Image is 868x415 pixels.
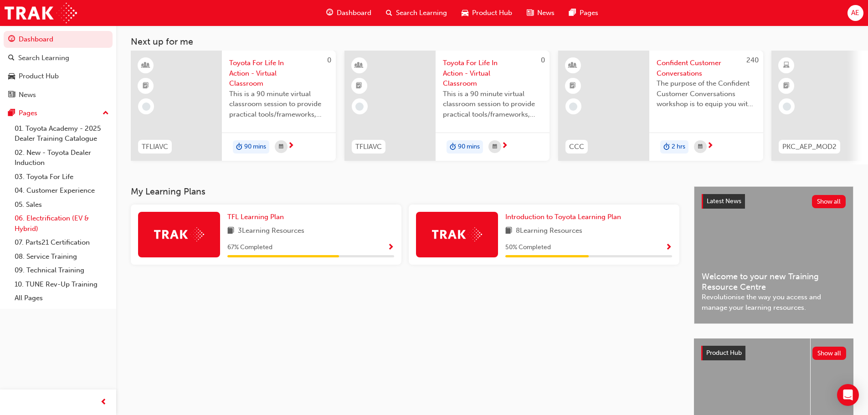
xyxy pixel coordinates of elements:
[387,244,394,252] span: Show Progress
[505,225,512,237] span: book-icon
[229,89,329,120] span: This is a 90 minute virtual classroom session to provide practical tools/frameworks, behaviours a...
[812,347,847,360] button: Show all
[11,184,113,198] a: 04. Customer Experience
[11,170,113,184] a: 03. Toyota For Life
[11,122,113,146] a: 01. Toyota Academy - 2025 Dealer Training Catalogue
[472,8,512,18] span: Product Hub
[227,225,234,237] span: book-icon
[698,141,703,153] span: calendar-icon
[8,91,15,99] span: news-icon
[4,105,113,122] button: Pages
[443,58,542,89] span: Toyota For Life In Action - Virtual Classroom
[8,72,15,81] span: car-icon
[454,4,519,22] a: car-iconProduct Hub
[11,211,113,236] a: 06. Electrification (EV & Hybrid)
[355,142,382,152] span: TFLIAVC
[8,36,15,44] span: guage-icon
[570,60,576,72] span: learningResourceType_INSTRUCTOR_LED-icon
[570,80,576,92] span: booktick-icon
[812,195,846,208] button: Show all
[11,263,113,277] a: 09. Technical Training
[11,277,113,292] a: 10. TUNE Rev-Up Training
[702,194,846,209] a: Latest NewsShow all
[665,242,672,253] button: Show Progress
[5,3,77,23] img: Trak
[154,227,204,241] img: Trak
[4,31,113,48] a: Dashboard
[236,141,242,153] span: duration-icon
[580,8,598,18] span: Pages
[238,225,304,237] span: 3 Learning Resources
[505,213,621,221] span: Introduction to Toyota Learning Plan
[11,291,113,305] a: All Pages
[396,8,447,18] span: Search Learning
[782,142,837,152] span: PKC_AEP_MOD2
[11,236,113,250] a: 07. Parts21 Certification
[702,272,846,292] span: Welcome to your new Training Resource Centre
[386,7,392,19] span: search-icon
[4,29,113,105] button: DashboardSearch LearningProduct HubNews
[462,7,468,19] span: car-icon
[103,108,109,119] span: up-icon
[326,7,333,19] span: guage-icon
[387,242,394,253] button: Show Progress
[356,60,362,72] span: learningResourceType_INSTRUCTOR_LED-icon
[11,146,113,170] a: 02. New - Toyota Dealer Induction
[746,56,759,64] span: 240
[851,8,859,18] span: AE
[694,186,853,324] a: Latest NewsShow allWelcome to your new Training Resource CentreRevolutionise the way you access a...
[227,212,288,222] a: TFL Learning Plan
[8,54,15,62] span: search-icon
[143,80,149,92] span: booktick-icon
[4,87,113,103] a: News
[847,5,863,21] button: AE
[501,142,508,150] span: next-icon
[8,109,15,118] span: pages-icon
[569,142,584,152] span: CCC
[783,60,790,72] span: learningResourceType_ELEARNING-icon
[11,198,113,212] a: 05. Sales
[19,90,36,100] div: News
[657,78,756,109] span: The purpose of the Confident Customer Conversations workshop is to equip you with tools to commun...
[4,68,113,85] a: Product Hub
[18,53,69,63] div: Search Learning
[344,51,550,161] a: 0TFLIAVCToyota For Life In Action - Virtual ClassroomThis is a 90 minute virtual classroom sessio...
[319,4,379,22] a: guage-iconDashboard
[701,346,846,360] a: Product HubShow all
[327,56,331,64] span: 0
[143,60,149,72] span: learningResourceType_INSTRUCTOR_LED-icon
[337,8,371,18] span: Dashboard
[4,50,113,67] a: Search Learning
[657,58,756,78] span: Confident Customer Conversations
[379,4,454,22] a: search-iconSearch Learning
[537,8,555,18] span: News
[569,102,577,111] span: learningRecordVerb_NONE-icon
[432,227,482,241] img: Trak
[19,108,37,118] div: Pages
[527,7,534,19] span: news-icon
[707,197,741,205] span: Latest News
[519,4,562,22] a: news-iconNews
[562,4,606,22] a: pages-iconPages
[505,242,551,253] span: 50 % Completed
[279,141,283,153] span: calendar-icon
[11,250,113,264] a: 08. Service Training
[116,36,868,47] h3: Next up for me
[19,71,59,82] div: Product Hub
[783,102,791,111] span: learningRecordVerb_NONE-icon
[665,244,672,252] span: Show Progress
[356,80,362,92] span: booktick-icon
[505,212,625,222] a: Introduction to Toyota Learning Plan
[443,89,542,120] span: This is a 90 minute virtual classroom session to provide practical tools/frameworks, behaviours a...
[493,141,497,153] span: calendar-icon
[541,56,545,64] span: 0
[837,384,859,406] div: Open Intercom Messenger
[450,141,456,153] span: duration-icon
[458,142,480,152] span: 90 mins
[100,397,107,408] span: prev-icon
[569,7,576,19] span: pages-icon
[288,142,294,150] span: next-icon
[558,51,763,161] a: 240CCCConfident Customer ConversationsThe purpose of the Confident Customer Conversations worksho...
[227,242,272,253] span: 67 % Completed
